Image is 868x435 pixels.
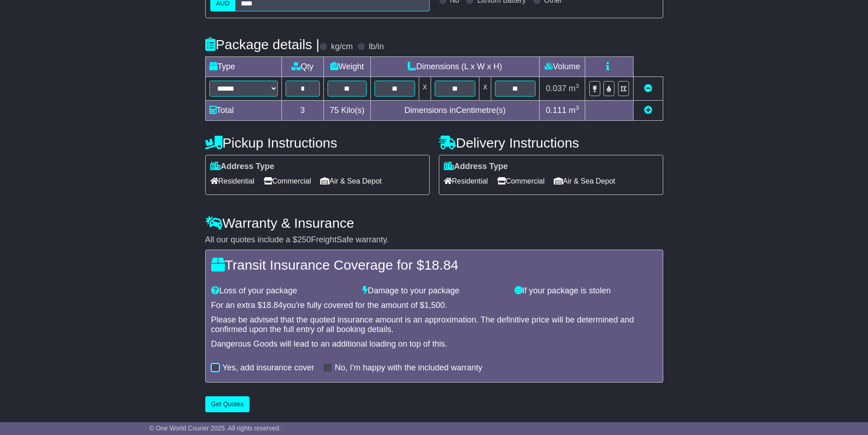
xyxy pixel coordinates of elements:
[264,174,311,188] span: Commercial
[297,235,311,244] span: 250
[370,57,540,77] td: Dimensions (L x W x H)
[576,104,579,111] sup: 3
[207,286,359,296] div: Loss of your package
[369,42,384,52] label: lb/in
[331,42,353,52] label: kg/cm
[497,174,545,188] span: Commercial
[324,101,371,121] td: Kilo(s)
[205,101,281,121] td: Total
[546,84,567,93] span: 0.037
[540,57,585,77] td: Volume
[419,77,431,101] td: x
[149,425,281,432] span: © One World Courier 2025. All rights reserved.
[510,286,662,296] div: If your package is stolen
[324,57,371,77] td: Weight
[205,57,281,77] td: Type
[211,339,657,349] div: Dangerous Goods will lead to an additional loading on top of this.
[210,162,275,172] label: Address Type
[320,174,382,188] span: Air & Sea Depot
[211,257,657,272] h4: Transit Insurance Coverage for $
[569,106,579,115] span: m
[262,301,283,310] span: 18.84
[576,82,579,89] sup: 3
[211,315,657,335] div: Please be advised that the quoted insurance amount is an approximation. The definitive price will...
[358,286,510,296] div: Damage to your package
[444,162,508,172] label: Address Type
[223,363,314,373] label: Yes, add insurance cover
[644,84,652,93] a: Remove this item
[281,57,324,77] td: Qty
[554,174,615,188] span: Air & Sea Depot
[330,106,339,115] span: 75
[205,135,430,150] h4: Pickup Instructions
[569,84,579,93] span: m
[444,174,488,188] span: Residential
[439,135,663,150] h4: Delivery Instructions
[205,396,250,412] button: Get Quotes
[546,106,567,115] span: 0.111
[335,363,483,373] label: No, I'm happy with the included warranty
[210,174,255,188] span: Residential
[205,37,320,52] h4: Package details |
[479,77,491,101] td: x
[211,301,657,311] div: For an extra $ you're fully covered for the amount of $ .
[205,235,663,245] div: All our quotes include a $ FreightSafe warranty.
[424,301,445,310] span: 1,500
[370,101,540,121] td: Dimensions in Centimetre(s)
[281,101,324,121] td: 3
[205,215,663,230] h4: Warranty & Insurance
[644,106,652,115] a: Add new item
[424,257,458,272] span: 18.84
